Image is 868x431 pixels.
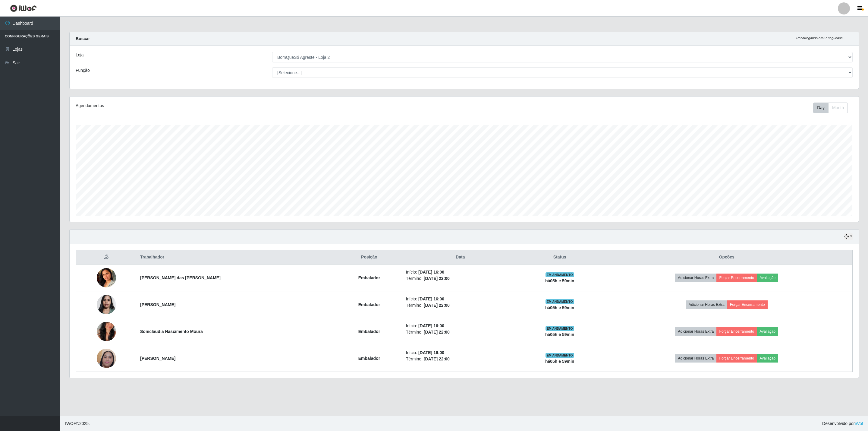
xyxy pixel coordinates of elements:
[140,329,203,334] strong: Soniclaudia Nascimento Moura
[546,299,574,304] span: EM ANDAMENTO
[822,420,863,427] span: Desenvolvido por
[424,357,450,361] time: [DATE] 22:00
[675,354,716,363] button: Adicionar Horas Extra
[358,329,380,334] strong: Embalador
[76,103,394,109] div: Agendamentos
[545,359,574,364] strong: há 05 h e 59 min
[140,356,175,361] strong: [PERSON_NAME]
[546,272,574,277] span: EM ANDAMENTO
[716,327,757,336] button: Forçar Encerramento
[418,296,444,301] time: [DATE] 16:00
[406,329,515,335] li: Término:
[358,356,380,361] strong: Embalador
[813,103,853,113] div: Toolbar with button groups
[10,5,37,12] img: CoreUI Logo
[406,269,515,275] li: Início:
[76,52,83,58] label: Loja
[418,350,444,355] time: [DATE] 16:00
[757,327,778,336] button: Avaliação
[97,314,116,349] img: 1715895130415.jpeg
[358,275,380,280] strong: Embalador
[424,303,450,308] time: [DATE] 22:00
[716,354,757,363] button: Forçar Encerramento
[813,103,829,113] button: Day
[828,103,848,113] button: Month
[424,276,450,281] time: [DATE] 22:00
[675,274,716,282] button: Adicionar Horas Extra
[137,250,336,265] th: Trabalhador
[140,275,221,280] strong: [PERSON_NAME] das [PERSON_NAME]
[406,356,515,362] li: Término:
[716,274,757,282] button: Forçar Encerramento
[97,259,116,296] img: 1672880944007.jpeg
[65,420,90,427] span: © 2025 .
[97,292,116,317] img: 1696515071857.jpeg
[406,296,515,302] li: Início:
[336,250,402,265] th: Posição
[358,302,380,307] strong: Embalador
[757,354,778,363] button: Avaliação
[402,250,518,265] th: Data
[97,337,116,380] img: 1739383182576.jpeg
[855,421,863,426] a: iWof
[418,270,444,274] time: [DATE] 16:00
[675,327,716,336] button: Adicionar Horas Extra
[727,300,768,309] button: Forçar Encerramento
[546,353,574,358] span: EM ANDAMENTO
[76,36,90,41] strong: Buscar
[545,332,574,337] strong: há 05 h e 59 min
[406,275,515,282] li: Término:
[813,103,848,113] div: First group
[406,302,515,309] li: Término:
[757,274,778,282] button: Avaliação
[686,300,727,309] button: Adicionar Horas Extra
[424,330,450,334] time: [DATE] 22:00
[601,250,852,265] th: Opções
[545,305,574,310] strong: há 05 h e 59 min
[406,323,515,329] li: Início:
[65,421,76,426] span: IWOF
[546,326,574,331] span: EM ANDAMENTO
[545,278,574,283] strong: há 05 h e 59 min
[418,323,444,328] time: [DATE] 16:00
[406,350,515,356] li: Início:
[796,36,845,40] i: Recarregando em 27 segundos...
[76,67,90,74] label: Função
[518,250,601,265] th: Status
[140,302,175,307] strong: [PERSON_NAME]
